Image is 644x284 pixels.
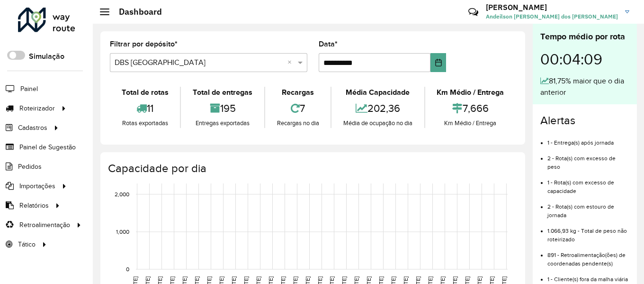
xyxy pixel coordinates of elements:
[547,131,629,147] li: 1 - Entrega(s) após jornada
[268,119,328,128] div: Recargas no dia
[108,162,516,175] h4: Capacidade por dia
[183,119,261,128] div: Entregas exportadas
[268,87,328,98] div: Recargas
[547,195,629,220] li: 2 - Rota(s) com estouro de jornada
[334,87,421,98] div: Média Capacidade
[116,229,129,235] text: 1,000
[334,98,421,119] div: 202,36
[19,181,55,191] span: Importações
[29,51,64,62] label: Simulação
[547,147,629,171] li: 2 - Rota(s) com excesso de peso
[115,191,129,197] text: 2,000
[540,30,629,43] div: Tempo médio por rota
[183,98,261,119] div: 195
[112,87,178,98] div: Total de rotas
[547,171,629,195] li: 1 - Rota(s) com excesso de capacidade
[19,220,70,230] span: Retroalimentação
[430,53,446,72] button: Choose Date
[540,114,629,128] h4: Alertas
[547,268,629,284] li: 1 - Cliente(s) fora da malha viária
[540,43,629,75] div: 00:04:09
[183,87,261,98] div: Total de entregas
[126,266,129,272] text: 0
[334,119,421,128] div: Média de ocupação no dia
[463,2,483,22] a: Contato Rápido
[287,57,295,68] span: Clear all
[18,162,42,172] span: Pedidos
[268,98,328,119] div: 7
[540,75,629,98] div: 81,75% maior que o dia anterior
[20,84,38,94] span: Painel
[19,142,76,152] span: Painel de Sugestão
[486,12,618,21] span: Andeilson [PERSON_NAME] dos [PERSON_NAME]
[112,119,178,128] div: Rotas exportadas
[112,98,178,119] div: 11
[547,220,629,244] li: 1.066,93 kg - Total de peso não roteirizado
[319,38,338,50] label: Data
[109,7,162,17] h2: Dashboard
[428,119,513,128] div: Km Médio / Entrega
[428,98,513,119] div: 7,666
[18,123,47,133] span: Cadastros
[486,3,618,12] h3: [PERSON_NAME]
[547,244,629,268] li: 891 - Retroalimentação(ões) de coordenadas pendente(s)
[19,201,49,211] span: Relatórios
[428,87,513,98] div: Km Médio / Entrega
[110,38,178,50] label: Filtrar por depósito
[18,239,36,249] span: Tático
[19,103,55,113] span: Roteirizador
